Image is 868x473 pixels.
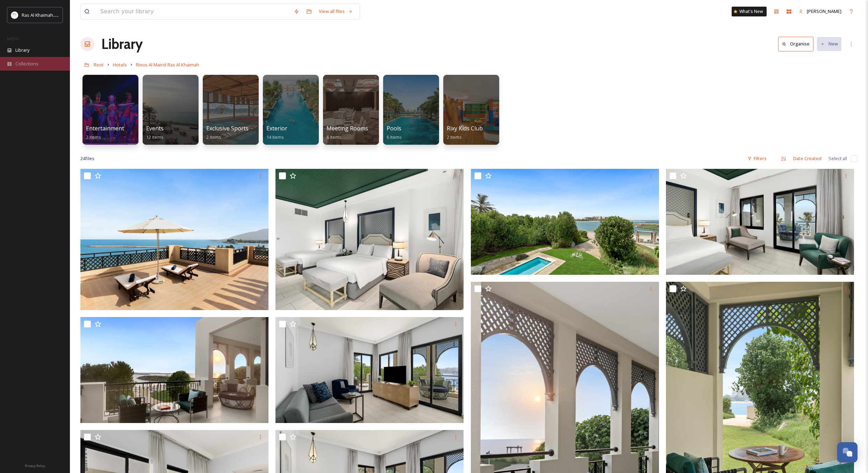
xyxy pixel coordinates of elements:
button: New [817,37,841,51]
span: Rixy Kids Club [447,124,483,132]
input: Search your library [97,4,290,19]
a: Rixos Al Mairid Ras Al Khaimah [136,60,199,69]
a: Rixy Kids Club2 items [447,125,483,140]
img: Two Bedroom Premium Villa Beach Front (Private pool)(3).jpg [275,317,464,423]
a: Meeting Rooms6 items [327,125,368,140]
a: Exclusive Sports Club2 items [206,125,262,140]
a: Events12 items [146,125,164,140]
span: 2 items [86,134,101,140]
span: Root [94,62,104,68]
span: 12 items [146,134,164,140]
span: Rixos Al Mairid Ras Al Khaimah [136,62,199,68]
span: 6 items [327,134,342,140]
span: [PERSON_NAME] [807,8,841,14]
span: Exterior [266,124,287,132]
div: Filters [744,152,770,165]
span: MEDIA [7,36,19,41]
img: Two Bedroom Premium Villa Beach Front (Private pool)(2).jpg [80,317,268,423]
img: Two Bedroom Premium Villa Beach Front (Private pool).jpg [471,169,659,275]
img: Family Room Beach Front - Beach Access(4).jpg [275,169,464,310]
span: Collections [15,60,38,67]
span: Events [146,124,164,132]
span: Pools [387,124,401,132]
a: Hotels [113,60,127,69]
span: Ras Al Khaimah Tourism Development Authority [22,12,121,18]
a: Root [94,60,104,69]
img: Logo_RAKTDA_RGB-01.png [11,12,18,19]
span: 2 items [447,134,462,140]
span: Entertainment [86,124,124,132]
span: Hotels [113,62,127,68]
a: Library [101,34,143,55]
div: Date Created [790,152,825,165]
a: View all files [315,5,356,18]
span: Library [15,47,29,53]
span: Select all [828,155,847,162]
a: Pools6 items [387,125,402,140]
a: [PERSON_NAME] [795,5,845,18]
span: 14 items [266,134,284,140]
span: 6 items [387,134,402,140]
img: One Bedroom Deluxe Suite(3).jpg [80,169,268,310]
a: Privacy Policy [25,461,45,470]
span: Privacy Policy [25,464,45,468]
span: Meeting Rooms [327,124,368,132]
span: 24 file s [80,155,94,162]
span: 2 items [206,134,221,140]
button: Open Chat [837,442,858,463]
button: Organise [778,37,813,51]
img: Family Room Beach Front.jpg [666,169,854,275]
a: Entertainment2 items [86,125,124,140]
a: Exterior14 items [266,125,287,140]
a: What's New [732,7,767,16]
span: Exclusive Sports Club [206,124,262,132]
